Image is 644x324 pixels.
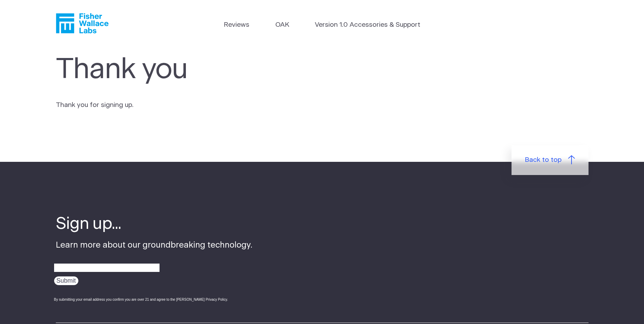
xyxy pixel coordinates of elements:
input: Submit [54,276,78,285]
a: Reviews [224,20,249,30]
h1: Thank you [56,53,355,86]
a: Fisher Wallace [56,13,109,33]
img: npw-badge-icon-locked.svg [138,266,144,272]
a: Back to top [512,145,589,175]
div: Learn more about our groundbreaking technology. [56,213,252,308]
div: By submitting your email address you confirm you are over 21 and agree to the [PERSON_NAME] Priva... [54,297,252,302]
span: Back to top [525,155,561,165]
a: OAK [275,20,289,30]
span: Thank you for signing up. [56,102,134,108]
a: Version 1.0 Accessories & Support [315,20,420,30]
h4: Sign up... [56,213,252,235]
